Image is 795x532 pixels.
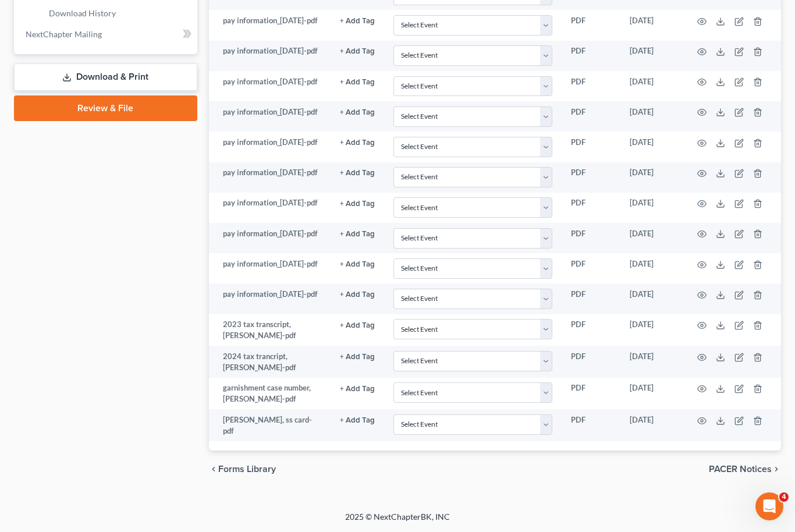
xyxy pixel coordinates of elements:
button: + Add Tag [340,261,375,268]
td: pay information_[DATE]-pdf [209,283,331,314]
td: pay information_[DATE]-pdf [209,41,331,71]
td: [DATE] [620,223,683,253]
td: PDF [562,314,620,346]
td: [DATE] [620,193,683,223]
td: [DATE] [620,378,683,410]
button: + Add Tag [340,230,375,238]
td: PDF [562,346,620,378]
td: pay information_[DATE]-pdf [209,162,331,193]
td: [DATE] [620,41,683,71]
a: + Add Tag [340,228,375,239]
td: PDF [562,41,620,71]
span: PACER Notices [709,464,772,474]
a: + Add Tag [340,351,375,362]
td: PDF [562,193,620,223]
span: Forms Library [218,464,276,474]
button: + Add Tag [340,417,375,424]
td: PDF [562,132,620,162]
td: garnishment case number, [PERSON_NAME]-pdf [209,378,331,410]
a: + Add Tag [340,414,375,425]
td: [DATE] [620,132,683,162]
a: + Add Tag [340,167,375,178]
button: + Add Tag [340,291,375,299]
td: PDF [562,101,620,132]
td: pay information_[DATE]-pdf [209,71,331,101]
td: pay information_[DATE]-pdf [209,223,331,253]
a: + Add Tag [340,45,375,56]
button: + Add Tag [340,17,375,25]
a: + Add Tag [340,76,375,87]
td: [DATE] [620,101,683,132]
td: [DATE] [620,162,683,193]
a: + Add Tag [340,319,375,330]
td: PDF [562,378,620,410]
a: Download & Print [14,63,197,91]
td: PDF [562,409,620,441]
a: + Add Tag [340,197,375,208]
td: [DATE] [620,346,683,378]
td: pay information_[DATE]-pdf [209,253,331,283]
button: + Add Tag [340,109,375,116]
i: chevron_left [209,464,218,474]
a: Download History [40,3,197,24]
a: + Add Tag [340,258,375,269]
a: + Add Tag [340,15,375,26]
td: 2023 tax transcript, [PERSON_NAME]-pdf [209,314,331,346]
i: chevron_right [772,464,781,474]
td: 2024 tax trancript, [PERSON_NAME]-pdf [209,346,331,378]
td: pay information_[DATE]-pdf [209,193,331,223]
button: PACER Notices chevron_right [709,464,781,474]
td: [PERSON_NAME], ss card-pdf [209,409,331,441]
button: + Add Tag [340,139,375,147]
td: pay information_[DATE]-pdf [209,132,331,162]
div: 2025 © NextChapterBK, INC [66,511,729,532]
button: + Add Tag [340,322,375,329]
td: PDF [562,162,620,193]
td: PDF [562,283,620,314]
span: NextChapter Mailing [26,29,102,39]
td: PDF [562,10,620,40]
button: + Add Tag [340,385,375,393]
td: pay information_[DATE]-pdf [209,101,331,132]
td: PDF [562,71,620,101]
td: pay information_[DATE]-pdf [209,10,331,40]
button: + Add Tag [340,169,375,177]
button: + Add Tag [340,79,375,86]
a: + Add Tag [340,107,375,118]
td: PDF [562,253,620,283]
td: [DATE] [620,283,683,314]
span: 4 [779,492,789,502]
td: [DATE] [620,71,683,101]
a: + Add Tag [340,382,375,393]
button: chevron_left Forms Library [209,464,276,474]
iframe: Intercom live chat [755,492,783,520]
a: + Add Tag [340,289,375,300]
td: [DATE] [620,314,683,346]
span: Download History [49,8,116,18]
button: + Add Tag [340,48,375,55]
td: PDF [562,223,620,253]
button: + Add Tag [340,353,375,361]
a: Review & File [14,95,197,121]
button: + Add Tag [340,200,375,208]
a: + Add Tag [340,137,375,148]
td: [DATE] [620,409,683,441]
a: NextChapter Mailing [16,24,197,45]
td: [DATE] [620,253,683,283]
td: [DATE] [620,10,683,40]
